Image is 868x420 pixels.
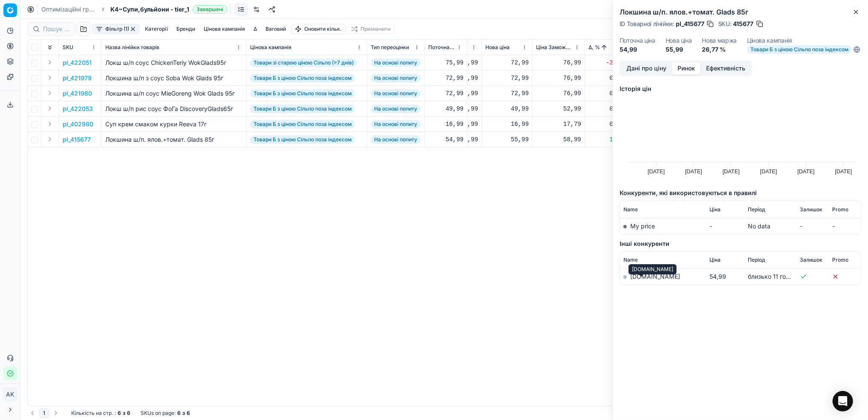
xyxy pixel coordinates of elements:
span: Залишок [800,206,823,213]
td: - [797,218,829,234]
div: 0,00 [588,89,624,98]
div: 76,99 [536,58,581,67]
dt: Цінова кампанія [747,38,860,44]
span: Promo [832,206,848,213]
span: Поточна ціна [428,44,455,51]
button: Expand [45,134,55,144]
button: pl_421980 [63,89,92,98]
span: На основі попиту [371,89,421,98]
text: [DATE] [685,168,702,175]
strong: з [182,410,185,417]
nav: breadcrumb [41,5,227,14]
span: 415677 [733,20,754,28]
h2: Локшина ш/п. ялов.+томат. Glads 85г [620,7,861,17]
dt: Нова ціна [666,38,692,44]
div: 76,99 [536,89,581,98]
span: Період [748,257,765,263]
span: K4~Супи,бульйони - tier_1 [110,5,189,14]
span: K4~Супи,бульйони - tier_1Завершені [110,5,227,14]
div: 76,99 [536,74,581,82]
span: AK [4,388,17,401]
div: 49,99 [428,105,464,113]
span: На основі попиту [371,105,421,113]
span: Name [623,257,638,263]
div: -3,95 [588,58,624,67]
td: - [706,218,744,234]
strong: 6 [118,410,121,417]
span: Товари Б з ціною Сільпо поза індексом [250,89,355,98]
span: 54,99 [709,273,726,280]
div: 72,99 [485,74,529,82]
a: [DOMAIN_NAME] [630,273,680,280]
span: Товари Б з ціною Сільпо поза індексом [250,74,355,82]
span: Ціна Заможний Округлена [536,44,573,51]
button: 1 [39,408,49,418]
div: Локшина ш/п. ялов.+томат. Glads 85г [105,135,243,144]
span: Період [748,206,765,213]
span: Товари Б з ціною Сільпо поза індексом [747,45,852,54]
span: Ціна [709,206,721,213]
h5: Історія цін [620,85,861,93]
span: На основі попиту [371,58,421,67]
span: Name [623,206,638,213]
button: Бренди [173,24,199,34]
span: Кількість на стр. [71,410,113,417]
div: [DOMAIN_NAME] [629,264,677,274]
input: Пошук по SKU або назві [43,25,69,33]
strong: 6 [187,410,190,417]
span: Ціна [709,257,721,263]
div: Локш ш/п соус ChickenTeriy WokGlads95г [105,58,243,67]
span: Δ, % [588,44,600,51]
div: Суп крем смаком курки Reeva 17г [105,120,243,128]
span: SKU : [718,21,732,27]
dd: 54,99 [620,45,655,54]
nav: pagination [27,408,61,418]
span: Нова ціна [485,44,510,51]
div: 0,00 [588,120,624,128]
div: 1,82 [588,135,624,144]
div: 0,00 [588,74,624,82]
div: Локш ш/п рис соус ФоГа DiscoveryGlads65г [105,105,243,113]
button: Go to next page [51,408,61,418]
span: На основі попиту [371,120,421,128]
text: [DATE] [648,168,665,175]
button: pl_415677 [63,135,91,144]
div: 52,99 [536,105,581,113]
td: No data [744,218,797,234]
text: [DATE] [798,168,815,175]
button: Ваговий [262,24,289,34]
button: AK [3,388,17,401]
span: Promo [832,257,848,263]
button: pl_402980 [63,120,93,128]
button: Цінова кампанія [200,24,248,34]
button: Призначити [347,24,394,34]
div: 16,99 [428,120,464,128]
div: 54,99 [428,135,464,144]
div: Локшина ш/п з соус Soba Wok Glads 95г [105,74,243,82]
span: На основі попиту [371,74,421,82]
div: 72,99 [485,58,529,67]
a: Оптимізаційні групи [41,5,96,14]
div: 75,99 [428,58,464,67]
button: pl_421979 [63,74,92,82]
dd: 26,77 % [702,45,737,54]
p: pl_422053 [63,105,93,113]
button: Дані про ціну [621,62,672,75]
span: ID Товарної лінійки : [620,21,674,27]
span: My price [630,222,655,230]
button: Expand [45,73,55,83]
text: [DATE] [723,168,740,175]
button: Expand [45,88,55,98]
div: 72,99 [485,89,529,98]
span: Тип переоцінки [371,44,409,51]
p: pl_422051 [63,58,92,67]
strong: 6 [177,410,181,417]
span: Цінова кампанія [250,44,291,51]
button: Go to previous page [27,408,37,418]
span: Товари зі старою ціною Сільпо (>7 днів) [250,58,357,67]
div: 17,79 [536,120,581,128]
dt: Поточна ціна [620,38,655,44]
